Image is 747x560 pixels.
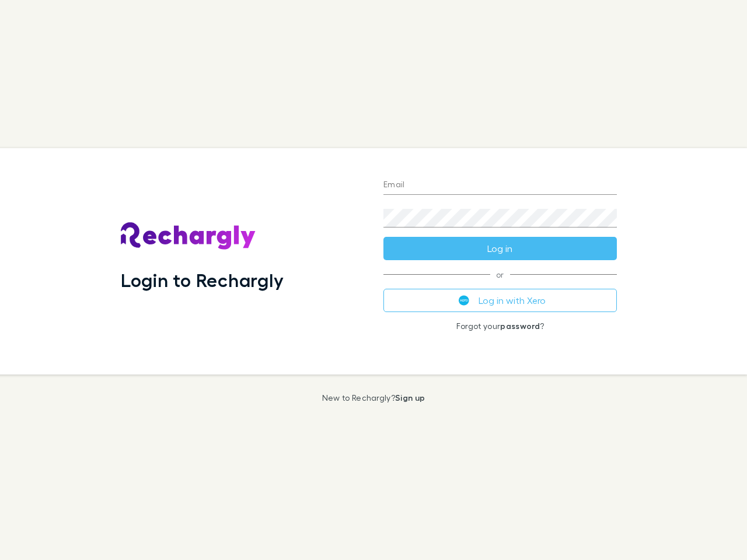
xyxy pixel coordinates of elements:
img: Rechargly's Logo [121,222,256,250]
img: Xero's logo [459,295,469,306]
a: Sign up [395,393,425,402]
p: Forgot your ? [383,321,617,331]
span: or [383,274,617,275]
button: Log in [383,237,617,260]
h1: Login to Rechargly [121,269,284,291]
button: Log in with Xero [383,289,617,312]
a: password [500,321,540,331]
p: New to Rechargly? [322,393,425,402]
